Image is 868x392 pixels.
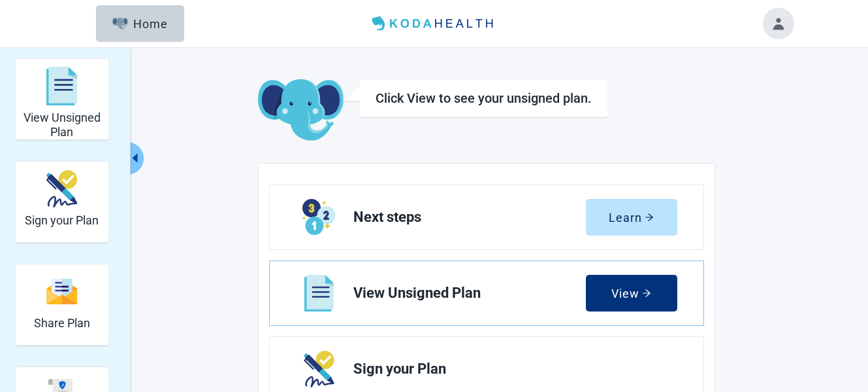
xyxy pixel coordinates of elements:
[127,142,144,175] button: Collapse menu
[366,13,501,34] img: Koda Health
[258,79,344,142] img: Koda Elephant
[14,58,109,140] div: View Unsigned Plan
[112,17,169,30] div: Home
[586,199,677,236] button: Learnarrow-right
[46,170,78,207] img: make_plan_official-CpYJDfBD.svg
[34,316,90,330] h2: Share Plan
[270,261,703,325] a: View View Unsigned Plan section
[96,5,184,42] button: ElephantHome
[763,8,794,39] button: Toggle account menu
[14,264,109,346] div: Share Plan
[353,285,586,301] span: View Unsigned Plan
[642,289,651,298] span: arrow-right
[270,185,703,249] a: Learn Next steps section
[46,67,78,106] img: svg%3e
[353,209,586,225] span: Next steps
[353,361,667,377] span: Sign your Plan
[611,287,651,300] div: View
[20,111,103,139] h2: View Unsigned Plan
[129,152,141,164] span: caret-left
[609,211,654,224] div: Learn
[25,213,99,228] h2: Sign your Plan
[586,275,677,312] button: Viewarrow-right
[645,213,654,222] span: arrow-right
[14,161,109,243] div: Sign your Plan
[112,18,129,29] img: Elephant
[46,277,78,306] img: svg%3e
[376,90,592,106] h1: Click View to see your unsigned plan.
